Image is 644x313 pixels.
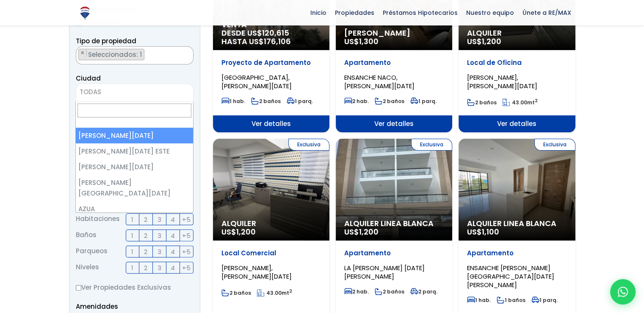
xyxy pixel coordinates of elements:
span: 1,100 [482,226,499,237]
span: US$ [467,226,499,237]
span: 1,200 [482,36,501,47]
span: TODAS [76,84,193,102]
span: Alquiler Linea Blanca [344,219,444,228]
span: 2 [144,230,147,241]
span: ENSANCHE NACO, [PERSON_NAME][DATE] [344,73,415,90]
span: 4 [171,246,175,257]
span: Seleccionados: 1 [87,50,144,59]
label: Ver Propiedades Exclusivas [76,282,193,293]
p: Proyecto de Apartamento [221,59,321,67]
span: LA [PERSON_NAME] [DATE][PERSON_NAME] [344,263,425,281]
span: US$ [467,36,501,47]
span: 2 baños [375,98,404,105]
span: 2 baños [251,98,281,105]
span: 2 baños [467,99,497,106]
span: 3 [158,263,161,273]
span: × [80,49,85,57]
span: 1 hab. [221,98,245,105]
p: Amenidades [76,301,193,312]
span: Únete a RE/MAX [518,6,575,19]
span: Inicio [306,6,331,19]
span: Exclusiva [411,139,452,151]
span: [PERSON_NAME] [344,29,444,37]
span: TODAS [76,86,193,98]
span: 3 [158,214,161,225]
span: mt [503,99,538,106]
span: 1,200 [359,226,379,237]
span: 1,200 [236,226,256,237]
span: DESDE US$ [221,29,321,46]
span: Ver detalles [336,115,452,132]
span: 1 hab. [467,296,491,304]
p: Apartamento [344,59,444,67]
span: Alquiler [221,219,321,228]
span: 43.00 [266,289,282,296]
span: Niveles [76,262,99,274]
span: Ver detalles [213,115,329,132]
span: HASTA US$ [221,37,321,46]
span: Exclusiva [534,139,575,151]
span: 2 [144,246,147,257]
span: 120,615 [262,28,289,38]
span: Préstamos Hipotecarios [379,6,462,19]
span: 1 baños [497,296,525,304]
span: 1 parq. [531,296,558,304]
span: 3 [158,246,161,257]
li: [PERSON_NAME][DATE] [76,159,193,175]
span: 2 hab. [344,288,369,295]
span: 2 [144,214,147,225]
span: Ciudad [76,74,101,83]
span: [PERSON_NAME], [PERSON_NAME][DATE] [221,263,292,281]
span: Habitaciones [76,213,120,225]
span: Ver detalles [459,115,575,132]
li: [PERSON_NAME][GEOGRAPHIC_DATA][DATE] [76,175,193,201]
span: 176,106 [264,36,291,47]
span: US$ [344,226,379,237]
span: US$ [344,36,379,47]
span: 1 [131,263,133,273]
span: 43.00 [512,99,527,106]
span: 1 [131,230,133,241]
span: 1 parq. [287,98,313,105]
li: AZUA [76,201,193,217]
span: [GEOGRAPHIC_DATA], [PERSON_NAME][DATE] [221,73,292,90]
span: 4 [171,263,175,273]
span: 1 [131,214,133,225]
span: +5 [182,263,191,273]
span: Alquiler [467,29,567,37]
input: Search [77,103,191,117]
span: 2 [144,263,147,273]
textarea: Search [76,47,81,65]
span: [PERSON_NAME], [PERSON_NAME][DATE] [467,73,537,90]
span: Baños [76,229,97,241]
li: [PERSON_NAME][DATE] [76,128,193,143]
span: 2 baños [221,289,251,296]
span: ENSANCHE [PERSON_NAME][GEOGRAPHIC_DATA][DATE][PERSON_NAME] [467,263,554,289]
button: Remove all items [184,49,189,57]
span: 1,300 [359,36,379,47]
span: Parqueos [76,246,108,257]
span: TODAS [80,87,101,96]
span: Nuestro equipo [462,6,518,19]
span: 1 parq. [410,98,437,105]
span: Propiedades [331,6,379,19]
input: Ver Propiedades Exclusivas [76,285,81,291]
p: Apartamento [344,249,444,257]
span: 2 hab. [344,98,369,105]
li: APARTAMENTO [78,49,144,60]
span: 2 parq. [410,288,437,295]
li: [PERSON_NAME][DATE] ESTE [76,143,193,159]
p: Apartamento [467,249,567,257]
span: mt [257,289,292,296]
span: 3 [158,230,161,241]
span: 1 [131,246,133,257]
sup: 2 [535,98,538,104]
img: Logo de REMAX [77,6,92,20]
span: +5 [182,246,191,257]
span: × [184,49,188,57]
p: Local de Oficina [467,59,567,67]
span: 2 baños [375,288,404,295]
span: Exclusiva [288,139,329,151]
span: 4 [171,214,175,225]
button: Remove item [79,49,87,57]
